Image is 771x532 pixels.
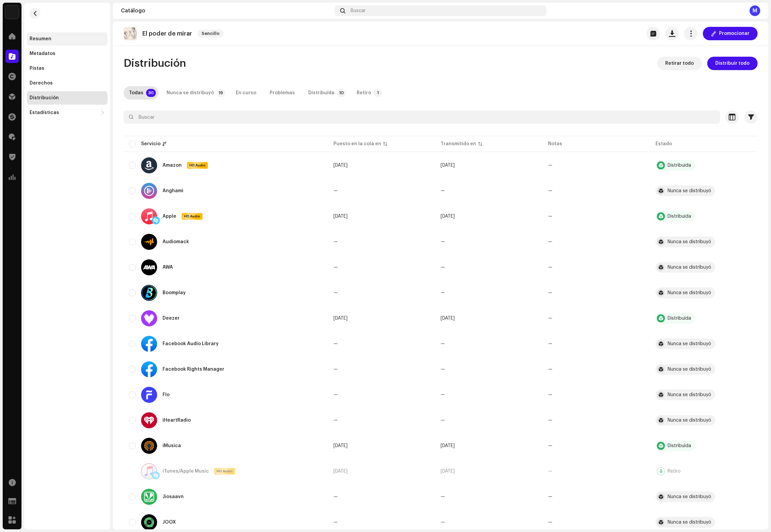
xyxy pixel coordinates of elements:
[703,27,758,40] button: Promocionar
[441,392,445,397] span: —
[668,163,691,168] div: Distribuída
[441,418,445,423] span: —
[668,265,711,270] div: Nunca se distribuyó
[441,163,455,168] span: 5 jun 2025
[548,316,552,321] re-a-table-badge: —
[357,86,371,100] div: Retiro
[548,443,552,448] re-a-table-badge: —
[333,494,338,499] span: —
[657,57,702,70] button: Retirar todo
[27,76,107,90] re-m-nav-item: Derechos
[27,91,107,105] re-m-nav-item: Distribución
[333,214,348,219] span: 7 jul 2025
[668,341,711,346] div: Nunca se distribuyó
[441,189,445,193] span: —
[163,520,176,525] div: JOOX
[668,189,711,193] div: Nunca se distribuyó
[182,214,202,219] span: HD Audio
[668,214,691,219] div: Distribuída
[129,86,143,100] div: Todas
[441,341,445,346] span: —
[124,110,720,124] input: Buscar
[333,418,338,423] span: —
[163,418,191,423] div: iHeartRadio
[121,8,332,13] div: Catálogo
[548,520,552,525] re-a-table-badge: —
[441,316,455,321] span: 5 jun 2025
[333,189,338,193] span: —
[548,469,552,474] re-a-table-badge: —
[163,494,184,499] div: Jiosaavn
[665,57,694,70] span: Retirar todo
[163,290,186,295] div: Boomplay
[270,86,295,100] div: Problemas
[548,367,552,372] re-a-table-badge: —
[163,316,180,321] div: Deezer
[715,57,750,70] span: Distribuir todo
[30,66,44,71] div: Pistas
[30,36,51,42] div: Resumen
[441,494,445,499] span: —
[141,141,161,147] div: Servicio
[548,189,552,193] re-a-table-badge: —
[441,367,445,372] span: —
[548,418,552,423] re-a-table-badge: —
[333,341,338,346] span: —
[27,106,107,119] re-m-nav-dropdown: Estadísticas
[668,290,711,295] div: Nunca se distribuyó
[668,520,711,525] div: Nunca se distribuyó
[668,469,681,474] div: Retiro
[142,30,192,37] p: El poder de mirar
[719,27,750,40] span: Promocionar
[668,240,711,244] div: Nunca se distribuyó
[333,520,338,525] span: —
[163,392,170,397] div: Flo
[548,214,552,219] re-a-table-badge: —
[124,57,186,70] span: Distribución
[217,89,225,97] p-badge: 19
[441,469,455,474] span: 1 sept 2025
[30,51,55,56] div: Metadatos
[30,95,59,101] div: Distribución
[548,240,552,244] re-a-table-badge: —
[188,163,207,168] span: HD Audio
[548,392,552,397] re-a-table-badge: —
[27,47,107,60] re-m-nav-item: Metadatos
[163,240,189,244] div: Audiomack
[548,341,552,346] re-a-table-badge: —
[548,163,552,168] re-a-table-badge: —
[333,469,348,474] span: 1 sept 2025
[146,89,156,97] p-badge: 30
[441,443,455,448] span: 5 jun 2025
[548,494,552,499] re-a-table-badge: —
[27,32,107,46] re-m-nav-item: Resumen
[707,57,758,70] button: Distribuir todo
[27,62,107,75] re-m-nav-item: Pistas
[333,141,381,147] div: Puesto en la cola en
[668,367,711,372] div: Nunca se distribuyó
[333,367,338,372] span: —
[197,30,224,38] span: Sencillo
[163,443,181,448] div: iMusica
[441,520,445,525] span: —
[5,5,19,19] img: 8066ddd7-cde9-4d85-817d-986ed3f259e9
[124,27,137,40] img: d8265fcb-5bcc-41df-b42c-2e61444912b6
[441,141,476,147] div: Transmitido en
[333,392,338,397] span: —
[374,89,382,97] p-badge: 1
[668,392,711,397] div: Nunca se distribuyó
[308,86,334,100] div: Distribuída
[668,418,711,423] div: Nunca se distribuyó
[163,265,173,270] div: AWA
[163,341,219,346] div: Facebook Audio Library
[163,214,176,219] div: Apple
[163,367,224,372] div: Facebook Rights Manager
[333,316,348,321] span: 5 jun 2025
[333,265,338,270] span: —
[668,494,711,499] div: Nunca se distribuyó
[163,469,209,474] div: iTunes/Apple Music
[30,110,59,115] div: Estadísticas
[333,290,338,295] span: —
[333,163,348,168] span: 5 jun 2025
[441,240,445,244] span: —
